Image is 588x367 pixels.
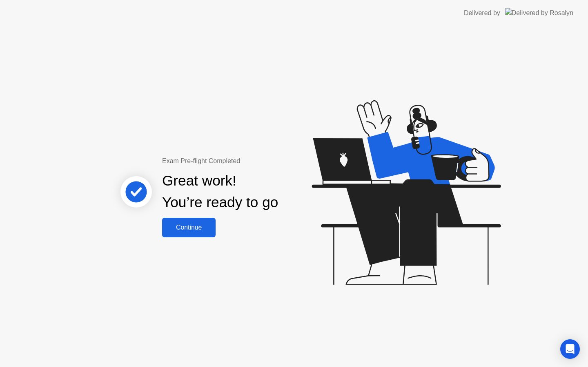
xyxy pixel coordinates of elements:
div: Exam Pre-flight Completed [162,156,331,166]
div: Great work! You’re ready to go [162,170,278,213]
div: Delivered by [464,8,500,18]
div: Continue [165,224,213,231]
button: Continue [162,218,216,237]
img: Delivered by Rosalyn [505,8,573,18]
div: Open Intercom Messenger [560,339,580,359]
